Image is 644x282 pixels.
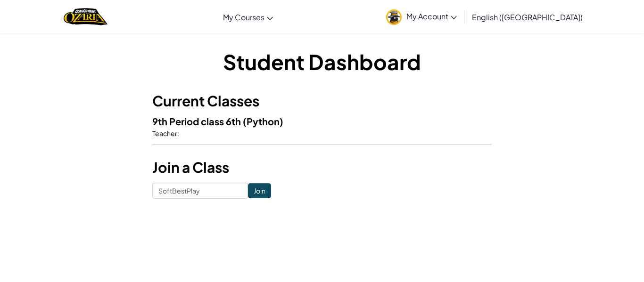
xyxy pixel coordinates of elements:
[152,115,243,127] span: 9th Period class 6th
[218,4,278,30] a: My Courses
[223,12,264,22] span: My Courses
[64,7,107,26] a: Ozaria by CodeCombat logo
[467,4,587,30] a: English ([GEOGRAPHIC_DATA])
[177,129,179,137] span: :
[406,11,457,21] span: My Account
[152,90,492,112] h3: Current Classes
[152,47,492,76] h1: Student Dashboard
[152,183,248,199] input: <Enter Class Code>
[152,129,177,137] span: Teacher
[248,183,271,198] input: Join
[152,157,492,178] h3: Join a Class
[386,9,402,25] img: avatar
[243,115,283,127] span: (Python)
[472,12,583,22] span: English ([GEOGRAPHIC_DATA])
[381,2,462,32] a: My Account
[64,7,107,26] img: Home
